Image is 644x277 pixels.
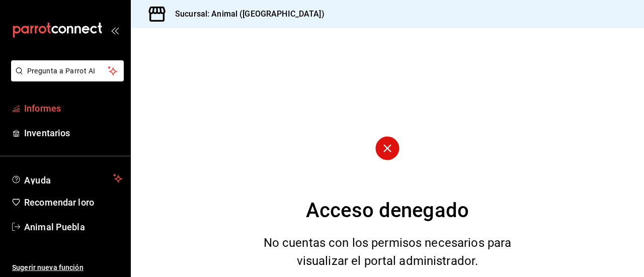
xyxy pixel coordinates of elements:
[111,26,119,34] button: abrir_cajón_menú
[24,128,70,138] font: Inventarios
[175,9,325,19] font: Sucursal: Animal ([GEOGRAPHIC_DATA])
[24,197,94,208] font: Recomendar loro
[24,175,51,186] font: Ayuda
[306,199,469,222] font: Acceso denegado
[11,60,124,81] button: Pregunta a Parrot AI
[12,263,84,271] font: Sugerir nueva función
[7,73,124,83] a: Pregunta a Parrot AI
[24,103,61,114] font: Informes
[27,67,96,75] font: Pregunta a Parrot AI
[264,236,512,268] font: No cuentas con los permisos necesarios para visualizar el portal administrador.
[24,222,85,232] font: Animal Puebla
